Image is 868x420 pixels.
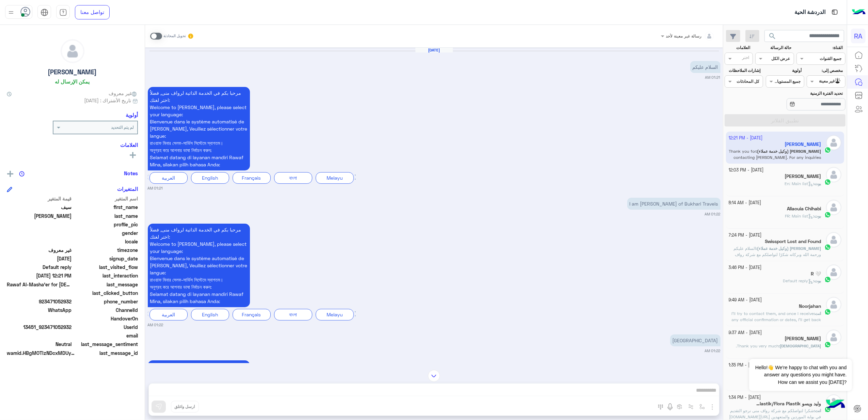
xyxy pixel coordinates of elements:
h6: أولوية [126,112,138,118]
img: WhatsApp [824,309,831,315]
span: غير معروف [109,90,138,97]
span: Hello!👋 We're happy to chat with you and answer any questions you might have. How can we assist y... [749,359,852,391]
span: profile_pic [73,221,138,228]
a: تواصل معنا [75,5,110,19]
b: : [779,343,821,348]
a: tab [56,5,70,19]
span: null [7,332,72,339]
span: اسم المتغير [73,195,138,202]
button: search [764,30,781,45]
img: defaultAdmin.png [826,200,841,215]
h5: R 🤍 [811,271,821,277]
h6: [DATE] [415,48,453,52]
small: 01:22 AM [705,348,721,354]
img: WhatsApp [824,244,831,251]
label: القناة: [798,45,843,51]
span: last_message_id [76,349,138,357]
span: locale [73,238,138,245]
span: 0 [7,341,72,348]
small: 01:22 AM [705,211,721,217]
span: gender [73,229,138,237]
span: wamid.HBgMOTIzNDcxMDUyOTMyFQIAEhgUM0FFMjg4OEYyRjk0RDRGNkNFNTIA [7,349,75,357]
label: مخصص إلى: [808,67,843,74]
span: HandoverOn [73,315,138,322]
small: تحويل المحادثة [163,33,186,39]
button: تطبيق الفلاتر [725,114,846,126]
span: null [7,238,72,245]
div: Français [233,309,271,320]
span: غير معروف [7,246,72,254]
label: العلامات [725,45,750,51]
small: [DATE] - 9:37 AM [729,330,762,336]
img: defaultAdmin.png [826,330,841,345]
img: WhatsApp [824,211,831,218]
span: UserId [73,324,138,331]
small: [DATE] - 9:49 AM [729,297,762,303]
img: tab [41,9,48,16]
b: : [813,278,821,283]
b: : [814,311,821,316]
h5: Mohammed Anwar Maharban [785,336,821,342]
span: null [7,229,72,237]
p: 29/9/2025, 1:21 AM [148,87,250,170]
b: : [814,408,821,413]
div: اختر [742,55,750,62]
span: last_clicked_button [73,289,138,297]
img: Logo [852,5,866,19]
span: Thank you very much. [736,343,779,348]
span: search [769,32,777,40]
span: phone_number [73,298,138,305]
p: 29/9/2025, 1:22 AM [670,334,721,346]
div: বাংলা [274,309,312,320]
span: 2025-10-12T09:21:18.977Z [7,272,72,279]
small: [DATE] - 12:03 PM [729,167,764,174]
img: notes [19,171,25,177]
span: last_visited_flow [73,264,138,271]
button: ارسل واغلق [171,401,199,412]
small: [DATE] - 1:34 PM [729,394,761,401]
small: 01:21 AM [148,185,163,191]
img: defaultAdmin.png [826,232,841,247]
p: 29/9/2025, 1:21 AM [690,61,721,73]
span: Rawaf Al-Masha’er for Umrah [7,281,72,288]
h6: Notes [124,170,138,176]
span: Default reply [7,264,72,271]
span: 13451_923471052932 [7,324,72,331]
span: رسالة غير معينة لأحد [666,33,702,39]
small: [DATE] - 3:46 PM [729,265,762,271]
div: Melayu [316,172,354,183]
label: تحديد الفترة الزمنية [767,90,843,96]
small: [DATE] - 8:14 AM [729,200,761,206]
div: English [191,172,229,183]
span: Default reply [783,278,813,283]
img: WhatsApp [824,179,831,185]
img: hulul-logo.png [824,393,848,417]
span: [PERSON_NAME] (وكيل خدمة عملاء) [757,246,821,251]
b: لم يتم التحديد [111,125,134,130]
small: [DATE] - 7:24 PM [729,232,762,239]
img: defaultAdmin.png [826,297,841,312]
h5: Noorjahan [799,303,821,309]
span: last_message_sentiment [73,341,138,348]
label: حالة الرسالة [756,45,791,51]
b: : [756,246,821,251]
span: السلام عليكم ورحمة الله وبركاته شكرًا لتواصلكم مع شركة رواف منى لخدمات الحجاج. نود إحاطتكم علمًا ... [733,246,821,288]
b: : [813,181,821,186]
span: last_message [73,281,138,288]
img: WhatsApp [824,341,831,348]
span: null [7,315,72,322]
h5: Imran Yasin [785,174,821,179]
span: null [7,289,72,297]
span: بوت [814,278,821,283]
span: اللہ سجاد [7,212,72,220]
span: ChannelId [73,306,138,314]
label: إشارات الملاحظات [725,67,760,74]
img: scroll [428,370,440,382]
span: 2025-09-28T22:22:02.744Z [7,255,72,262]
span: انت [815,311,821,316]
span: timezone [73,246,138,254]
h5: وليد ويسو Çetin Plastik/Flora Plastik [756,401,821,407]
p: الدردشة الحية [794,8,825,17]
div: Français [233,172,271,183]
img: tab [831,8,839,16]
